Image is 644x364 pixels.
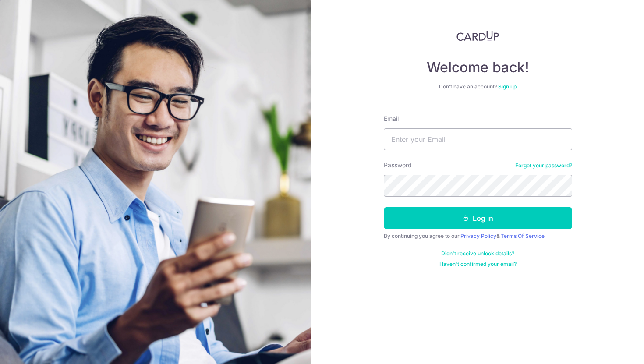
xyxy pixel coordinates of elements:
[384,207,572,229] button: Log in
[501,233,545,239] a: Terms Of Service
[515,162,572,169] a: Forgot your password?
[384,83,572,90] div: Don’t have an account?
[384,128,572,150] input: Enter your Email
[384,161,412,170] label: Password
[460,233,496,239] a: Privacy Policy
[498,83,517,90] a: Sign up
[384,59,572,76] h4: Welcome back!
[441,250,514,257] a: Didn't receive unlock details?
[384,233,572,240] div: By continuing you agree to our &
[456,31,499,41] img: CardUp Logo
[384,114,399,123] label: Email
[439,261,517,268] a: Haven't confirmed your email?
